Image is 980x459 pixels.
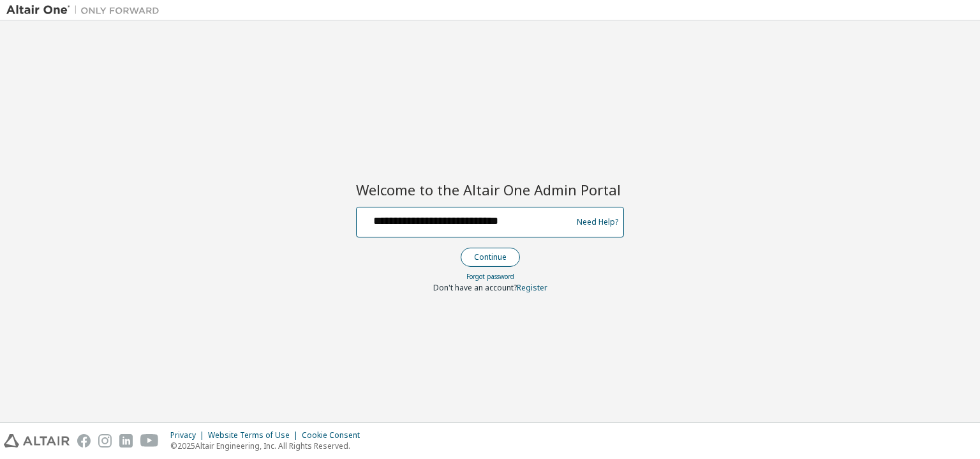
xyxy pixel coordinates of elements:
img: linkedin.svg [119,434,133,448]
img: instagram.svg [98,434,112,448]
p: © 2025 Altair Engineering, Inc. All Rights Reserved. [170,440,367,451]
h2: Welcome to the Altair One Admin Portal [356,181,624,199]
img: Altair One [6,4,166,17]
div: Website Terms of Use [208,430,302,440]
span: Don't have an account? [433,282,517,293]
button: Continue [461,248,520,267]
div: Privacy [170,430,208,440]
img: facebook.svg [77,434,91,448]
img: altair_logo.svg [4,434,70,448]
a: Forgot password [466,272,514,281]
a: Register [517,282,547,293]
img: youtube.svg [140,434,159,448]
div: Cookie Consent [302,430,367,440]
